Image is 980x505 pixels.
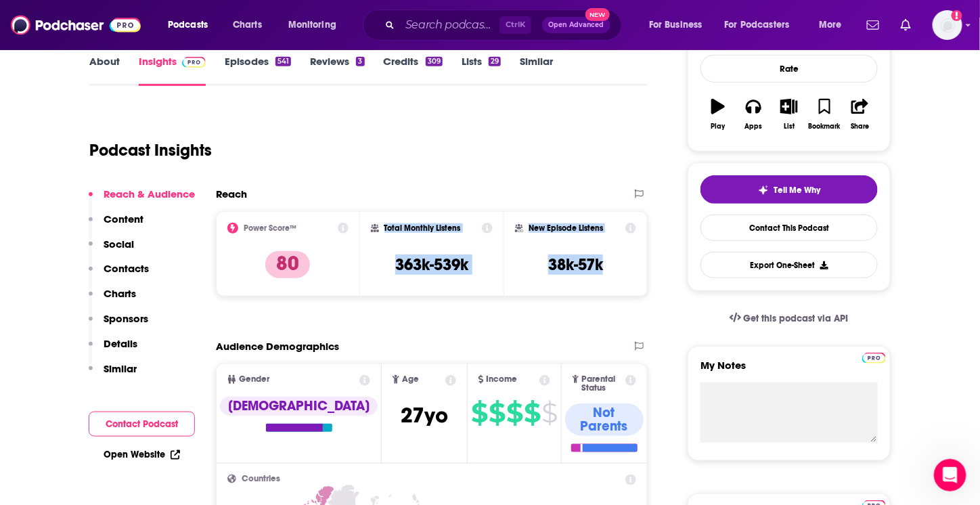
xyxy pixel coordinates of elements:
[11,12,141,38] img: Podchaser - Follow, Share and Rate Podcasts
[809,123,841,131] div: Bookmark
[288,16,336,35] span: Monitoring
[524,402,540,424] span: $
[548,22,604,28] span: Open Advanced
[585,8,610,21] span: New
[139,55,206,86] a: InsightsPodchaser Pro
[356,57,364,66] div: 3
[758,185,769,196] img: tell me why sparkle
[310,55,364,86] a: Reviews3
[487,375,518,384] span: Income
[401,402,448,429] span: 27 yo
[104,312,148,325] p: Sponsors
[89,287,136,312] button: Charts
[89,140,212,160] h1: Podcast Insights
[104,362,137,375] p: Similar
[279,14,354,36] button: open menu
[225,55,291,86] a: Episodes541
[542,17,610,33] button: Open AdvancedNew
[772,90,807,139] button: List
[89,213,143,238] button: Content
[426,57,443,66] div: 309
[809,14,859,36] button: open menu
[384,55,443,86] a: Credits309
[104,213,143,225] p: Content
[700,175,878,204] button: tell me why sparkleTell Me Why
[104,337,137,350] p: Details
[862,353,886,364] img: Podchaser Pro
[700,55,878,83] div: Rate
[489,402,505,424] span: $
[819,16,842,35] span: More
[640,14,719,36] button: open menu
[224,14,270,36] a: Charts
[400,14,499,36] input: Search podcasts, credits, & more...
[934,459,966,491] iframe: Intercom live chat
[807,90,842,139] button: Bookmark
[104,188,195,200] p: Reach & Audience
[725,16,790,35] span: For Podcasters
[499,16,531,34] span: Ctrl K
[933,10,962,40] button: Show profile menu
[565,403,644,436] div: Not Parents
[736,90,771,139] button: Apps
[89,412,195,437] button: Contact Podcast
[239,375,269,384] span: Gender
[700,215,878,241] a: Contact This Podcast
[244,223,296,233] h2: Power Score™
[233,16,262,35] span: Charts
[168,16,208,35] span: Podcasts
[376,9,635,41] div: Search podcasts, credits, & more...
[216,340,339,353] h2: Audience Demographics
[395,255,468,275] h3: 363k-539k
[711,123,726,131] div: Play
[933,10,962,40] img: User Profile
[104,287,136,300] p: Charts
[851,123,869,131] div: Share
[158,14,225,36] button: open menu
[384,223,461,233] h2: Total Monthly Listens
[649,16,703,35] span: For Business
[104,262,149,275] p: Contacts
[89,262,149,287] button: Contacts
[182,57,206,68] img: Podchaser Pro
[242,475,280,483] span: Countries
[89,312,148,337] button: Sponsors
[462,55,501,86] a: Lists29
[541,402,557,424] span: $
[89,55,120,86] a: About
[216,188,247,200] h2: Reach
[104,449,180,460] a: Open Website
[862,351,886,364] a: Pro website
[548,255,603,275] h3: 38k-57k
[716,14,809,36] button: open menu
[700,90,736,139] button: Play
[89,188,195,213] button: Reach & Audience
[265,251,310,278] p: 80
[952,10,962,21] svg: Add a profile image
[745,123,763,131] div: Apps
[104,238,134,250] p: Social
[275,57,291,66] div: 541
[489,57,501,66] div: 29
[220,397,378,416] div: [DEMOGRAPHIC_DATA]
[520,55,553,86] a: Similar
[719,302,860,335] a: Get this podcast via API
[471,402,487,424] span: $
[581,375,623,393] span: Parental Status
[506,402,522,424] span: $
[895,14,916,37] a: Show notifications dropdown
[933,10,962,40] span: Logged in as nbaderrubenstein
[89,362,137,387] button: Similar
[529,223,603,233] h2: New Episode Listens
[774,185,821,196] span: Tell Me Why
[843,90,878,139] button: Share
[744,313,849,324] span: Get this podcast via API
[700,359,878,382] label: My Notes
[784,123,795,131] div: List
[89,238,134,263] button: Social
[862,14,885,37] a: Show notifications dropdown
[700,252,878,278] button: Export One-Sheet
[402,375,419,384] span: Age
[89,337,137,362] button: Details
